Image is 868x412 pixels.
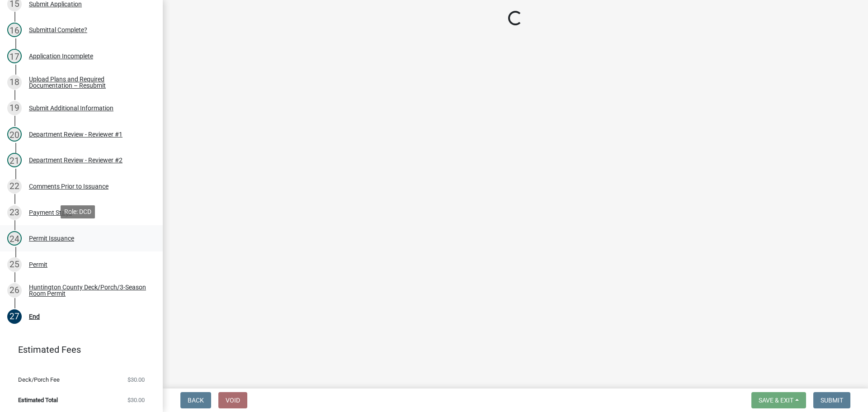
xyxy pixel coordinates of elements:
div: 17 [7,49,22,63]
span: Deck/Porch Fee [18,377,60,383]
div: Submit Additional Information [29,105,113,111]
span: Submit [821,397,843,404]
div: 21 [7,153,22,167]
button: Back [180,392,211,408]
a: Estimated Fees [7,341,148,359]
div: Role: DCD [61,205,95,218]
div: Huntington County Deck/Porch/3-Season Room Permit [29,284,148,297]
div: 19 [7,101,22,115]
div: Permit [29,261,47,268]
div: 27 [7,309,22,324]
div: Department Review - Reviewer #2 [29,157,123,163]
div: Upload Plans and Required Documentation – Resubmit [29,76,148,89]
div: Permit Issuance [29,235,74,242]
div: 24 [7,231,22,246]
span: Save & Exit [759,397,793,404]
span: Estimated Total [18,397,58,403]
div: 16 [7,23,22,37]
div: Payment Stage [29,209,72,216]
span: $30.00 [127,397,145,403]
div: 26 [7,283,22,298]
button: Save & Exit [751,392,806,408]
button: Void [218,392,247,408]
div: Application Incomplete [29,53,93,59]
div: End [29,313,40,320]
div: 25 [7,257,22,272]
div: Comments Prior to Issuance [29,183,108,189]
button: Submit [813,392,850,408]
span: Back [188,397,204,404]
div: Department Review - Reviewer #1 [29,131,123,137]
div: 20 [7,127,22,142]
div: Submittal Complete? [29,27,87,33]
div: 22 [7,179,22,194]
div: 23 [7,205,22,220]
div: 18 [7,75,22,90]
span: $30.00 [127,377,145,383]
div: Submit Application [29,1,82,7]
